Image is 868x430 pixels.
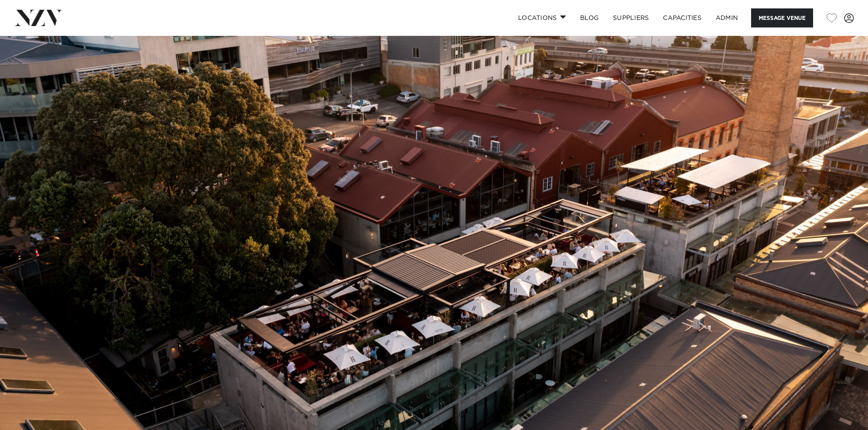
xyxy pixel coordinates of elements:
a: Capacities [656,8,709,27]
a: SUPPLIERS [606,8,656,27]
a: BLOG [573,8,606,27]
button: Message Venue [751,8,813,27]
img: nzv-logo.png [14,10,62,26]
a: Locations [511,8,573,27]
a: ADMIN [709,8,745,27]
